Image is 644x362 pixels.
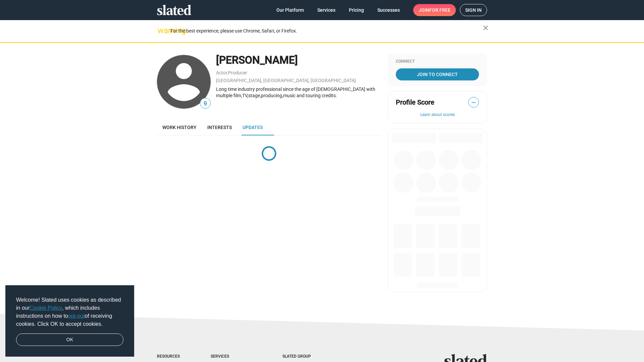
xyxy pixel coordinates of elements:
a: Actor [216,70,227,75]
a: Pricing [343,4,369,16]
a: dismiss cookie message [16,334,123,346]
span: — [469,98,479,107]
span: , [227,71,228,75]
a: Producer [228,70,247,75]
mat-icon: warning [158,26,166,35]
span: Services [317,4,335,16]
span: Updates [243,125,263,130]
div: [PERSON_NAME] [216,53,381,67]
div: For the best experience, please use Chrome, Safari, or Firefox. [170,26,483,36]
div: Services [211,354,256,359]
a: Cookie Policy [30,305,62,311]
a: Work history [157,119,202,135]
span: Welcome! Slated uses cookies as described in our , which includes instructions on how to of recei... [16,296,123,328]
div: Connect [396,59,479,64]
span: Our Platform [276,4,304,16]
span: Work history [162,125,197,130]
span: Join To Connect [397,68,478,80]
span: for free [429,4,450,16]
span: Profile Score [396,98,434,107]
span: Sign in [465,4,482,16]
a: Sign in [460,4,487,16]
a: Interests [202,119,237,135]
mat-icon: close [482,24,490,32]
a: Our Platform [271,4,309,16]
div: Slated Group [282,354,328,359]
span: Successes [377,4,400,16]
span: 9 [200,99,210,108]
a: Joinfor free [413,4,456,16]
div: cookieconsent [5,285,134,357]
a: Services [312,4,341,16]
span: Join [419,4,450,16]
a: Join To Connect [396,68,479,80]
span: Pricing [349,4,364,16]
div: Resources [157,354,184,359]
div: Long time industry professional since the age of [DEMOGRAPHIC_DATA] with multiple film,TV,stage,p... [216,86,381,99]
span: Interests [207,125,232,130]
a: Updates [237,119,268,135]
a: [GEOGRAPHIC_DATA], [GEOGRAPHIC_DATA], [GEOGRAPHIC_DATA] [216,78,356,83]
button: Learn about scores [396,112,479,118]
a: opt-out [68,313,85,319]
a: Successes [372,4,405,16]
